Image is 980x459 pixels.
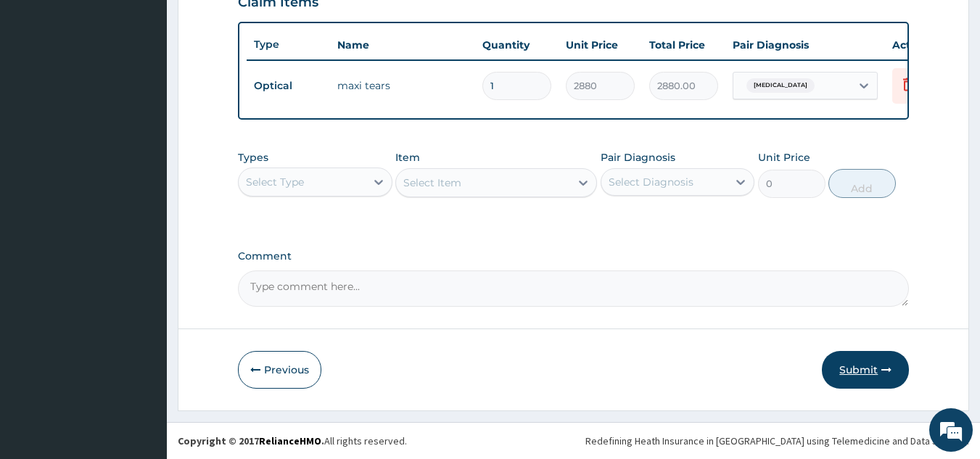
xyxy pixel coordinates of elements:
th: Actions [885,30,958,59]
button: Add [828,169,896,198]
img: d_794563401_company_1708531726252_794563401 [27,73,59,109]
th: Type [247,31,330,58]
th: Unit Price [559,30,642,59]
a: RelianceHMO [259,434,321,447]
strong: Copyright © 2017 . [178,434,324,447]
label: Pair Diagnosis [601,150,675,165]
label: Item [395,150,420,165]
label: Comment [238,250,910,262]
th: Total Price [642,30,725,59]
button: Submit [822,351,909,389]
label: Types [238,152,268,164]
label: Unit Price [758,150,810,165]
span: We're online! [84,137,200,284]
th: Name [330,30,475,59]
th: Quantity [475,30,559,59]
td: Optical [247,73,330,99]
th: Pair Diagnosis [725,30,885,59]
div: Redefining Heath Insurance in [GEOGRAPHIC_DATA] using Telemedicine and Data Science! [585,434,969,448]
footer: All rights reserved. [167,422,980,459]
div: Select Type [246,175,304,189]
textarea: Type your message and hit 'Enter' [7,305,276,356]
td: maxi tears [330,71,475,100]
div: Minimize live chat window [238,7,273,42]
span: [MEDICAL_DATA] [746,78,815,93]
div: Select Diagnosis [609,175,693,189]
button: Previous [238,351,321,389]
div: Chat with us now [75,81,244,100]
